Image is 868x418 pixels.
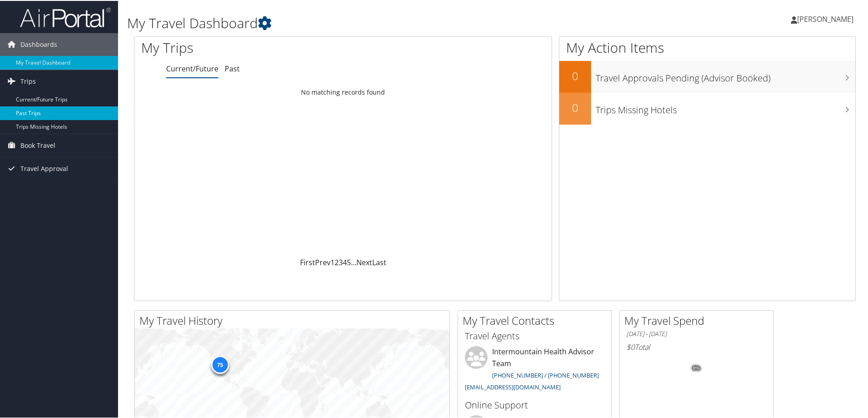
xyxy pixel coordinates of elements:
[211,355,229,373] div: 75
[559,99,591,115] h2: 0
[20,69,36,92] span: Trips
[791,5,863,32] a: [PERSON_NAME]
[166,63,218,73] a: Current/Future
[339,257,343,267] a: 3
[372,257,386,267] a: Last
[626,329,766,337] h6: [DATE] - [DATE]
[626,341,635,351] span: $0
[139,312,449,327] h2: My Travel History
[347,257,351,267] a: 5
[624,312,773,327] h2: My Travel Spend
[559,37,855,56] h1: My Action Items
[300,257,315,267] a: First
[559,92,855,124] a: 0Trips Missing Hotels
[626,341,766,351] h6: Total
[693,365,700,370] tspan: 0%
[465,398,605,411] h3: Online Support
[465,329,605,342] h3: Travel Agents
[335,257,339,267] a: 2
[460,345,609,394] li: Intermountain Health Advisor Team
[596,66,855,84] h3: Travel Approvals Pending (Advisor Booked)
[20,32,57,55] span: Dashboards
[343,257,347,267] a: 4
[559,67,591,83] h2: 0
[465,382,561,390] a: [EMAIL_ADDRESS][DOMAIN_NAME]
[20,133,55,156] span: Book Travel
[225,63,240,73] a: Past
[797,13,853,23] span: [PERSON_NAME]
[315,257,330,267] a: Prev
[20,156,68,179] span: Travel Approval
[596,98,855,116] h3: Trips Missing Hotels
[127,13,617,32] h1: My Travel Dashboard
[134,83,552,100] td: No matching records found
[330,257,335,267] a: 1
[492,370,599,378] a: [PHONE_NUMBER] / [PHONE_NUMBER]
[356,257,372,267] a: Next
[351,257,356,267] span: …
[20,6,111,27] img: airportal-logo.png
[141,37,371,56] h1: My Trips
[463,312,612,327] h2: My Travel Contacts
[559,60,855,92] a: 0Travel Approvals Pending (Advisor Booked)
